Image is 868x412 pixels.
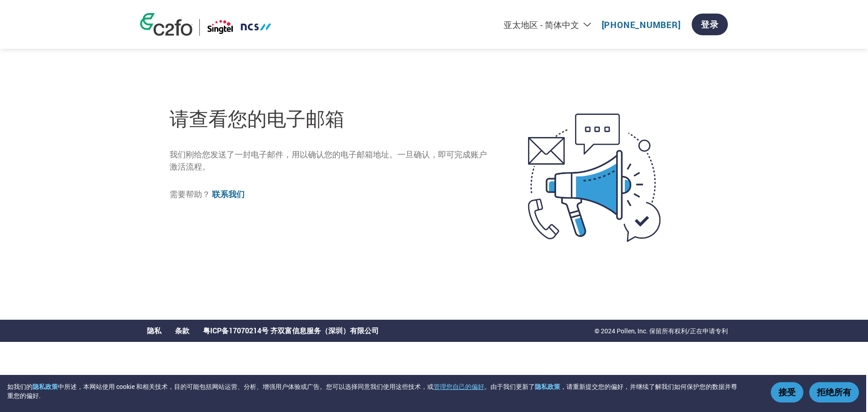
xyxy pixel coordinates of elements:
img: open-email [490,97,698,258]
a: 联系我们 [212,189,245,199]
a: 隐私政策 [33,382,58,391]
button: 拒绝所有 [809,382,859,403]
p: 我们刚给您发送了一封电子邮件，用以确认您的电子邮箱地址。一旦确认，即可完成账户激活流程。 [170,149,490,173]
img: Singtel [207,19,272,36]
div: 如我们的 中所述，本网站使用 cookie 和相关技术，目的可能包括网站运营、分析、增强用户体验或广告。您可以选择同意我们使用这些技术，或 。由于我们更新了 ，请重新提交您的偏好，并继续了解我们... [7,382,741,400]
h1: 请查看您的电子邮箱 [170,104,490,134]
p: © 2024 Pollen, Inc. 保留所有权利/正在申请专利 [594,326,728,336]
img: c2fo logo [140,13,193,36]
a: 条款 [175,326,189,336]
a: 隐私 [147,326,161,336]
p: 需要帮助？ [170,189,490,200]
a: 登录 [692,14,728,35]
a: 粤ICP备17070214号 齐双富信息服务（深圳）有限公司 [203,326,379,336]
button: 管理您自己的偏好 [434,382,484,391]
a: 隐私政策 [535,382,560,391]
a: [PHONE_NUMBER] [602,19,681,30]
button: 接受 [771,382,803,403]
